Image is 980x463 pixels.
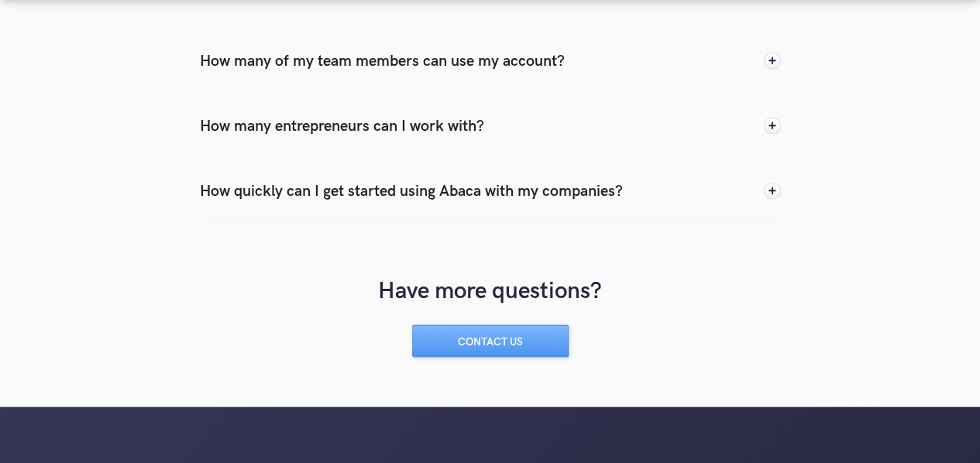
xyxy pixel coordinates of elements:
[764,53,781,70] img: Expand icon to open the FAQ's responses
[200,31,781,91] div: How many of my team members can use my account?
[412,325,569,358] a: Contact Us
[200,96,781,156] div: How many entrepreneurs can I work with?
[200,161,781,221] div: How quickly can I get started using Abaca with my companies?
[764,118,781,135] img: Expand icon to open the FAQ's responses
[200,180,623,203] div: How quickly can I get started using Abaca with my companies?
[200,50,565,73] div: How many of my team members can use my account?
[764,183,781,200] img: Expand icon to open the FAQ's responses
[378,276,602,307] h4: Have more questions?
[200,115,484,138] div: How many entrepreneurs can I work with?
